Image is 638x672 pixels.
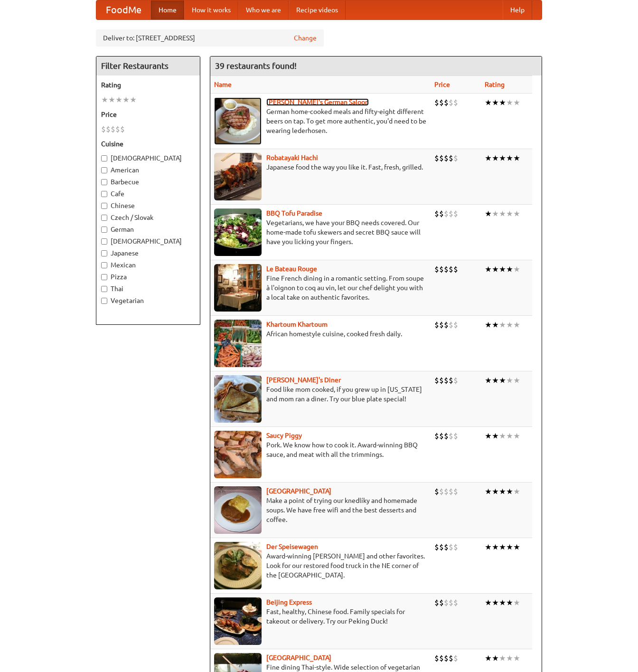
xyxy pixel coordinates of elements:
li: ★ [485,431,492,441]
li: $ [439,375,444,386]
label: Mexican [101,260,195,270]
h5: Cuisine [101,139,195,149]
p: Vegetarians, we have your BBQ needs covered. Our home-made tofu skewers and secret BBQ sauce will... [214,218,427,246]
li: ★ [499,431,506,441]
li: ★ [506,208,513,219]
input: Thai [101,286,107,292]
b: BBQ Tofu Paradise [266,209,322,217]
input: American [101,167,107,173]
img: saucy.jpg [214,431,262,478]
li: $ [444,320,449,330]
li: $ [449,264,453,274]
img: sallys.jpg [214,375,262,423]
li: $ [434,597,439,608]
li: ★ [485,597,492,608]
label: Japanese [101,248,195,258]
li: $ [453,542,458,552]
a: Le Bateau Rouge [266,265,317,273]
li: ★ [101,95,108,105]
li: ★ [506,431,513,441]
li: $ [449,375,453,386]
input: Cafe [101,191,107,197]
a: Der Speisewagen [266,543,318,550]
input: Barbecue [101,179,107,185]
li: ★ [492,320,499,330]
li: ★ [485,486,492,497]
li: ★ [506,597,513,608]
b: [GEOGRAPHIC_DATA] [266,654,331,662]
li: $ [449,486,453,497]
li: $ [449,597,453,608]
p: Fast, healthy, Chinese food. Family specials for takeout or delivery. Try our Peking Duck! [214,607,427,626]
li: ★ [492,486,499,497]
li: ★ [499,153,506,163]
img: speisewagen.jpg [214,542,262,589]
input: Chinese [101,203,107,209]
a: [GEOGRAPHIC_DATA] [266,487,331,495]
li: $ [444,97,449,108]
li: ★ [506,97,513,108]
b: Khartoum Khartoum [266,321,328,328]
li: ★ [492,153,499,163]
li: $ [453,486,458,497]
a: Beijing Express [266,598,312,606]
img: robatayaki.jpg [214,153,262,200]
a: Home [151,0,184,19]
li: $ [444,208,449,219]
li: ★ [506,320,513,330]
li: ★ [499,375,506,386]
li: $ [453,375,458,386]
a: Saucy Piggy [266,432,302,439]
input: Pizza [101,274,107,280]
label: [DEMOGRAPHIC_DATA] [101,237,195,246]
img: bateaurouge.jpg [214,264,262,312]
li: ★ [506,542,513,552]
h5: Price [101,110,195,119]
li: ★ [499,264,506,274]
img: khartoum.jpg [214,320,262,367]
li: $ [449,653,453,663]
li: $ [449,208,453,219]
label: Barbecue [101,177,195,187]
li: ★ [513,597,520,608]
li: $ [444,264,449,274]
b: [PERSON_NAME]'s German Saloon [266,98,369,106]
li: $ [439,486,444,497]
li: $ [449,320,453,330]
li: $ [453,153,458,163]
li: ★ [513,153,520,163]
li: $ [434,542,439,552]
img: beijing.jpg [214,597,262,645]
li: $ [453,431,458,441]
li: $ [434,264,439,274]
li: $ [434,97,439,108]
p: Award-winning [PERSON_NAME] and other favorites. Look for our restored food truck in the NE corne... [214,551,427,580]
li: ★ [506,153,513,163]
ng-pluralize: 39 restaurants found! [215,61,297,70]
p: Pork. We know how to cook it. Award-winning BBQ sauce, and meat with all the trimmings. [214,440,427,459]
p: Fine French dining in a romantic setting. From soupe à l'oignon to coq au vin, let our chef delig... [214,274,427,302]
li: $ [444,486,449,497]
li: ★ [492,542,499,552]
img: tofuparadise.jpg [214,208,262,256]
h5: Rating [101,80,195,90]
p: African homestyle cuisine, cooked fresh daily. [214,329,427,339]
li: ★ [492,431,499,441]
li: $ [434,431,439,441]
li: $ [449,97,453,108]
li: $ [439,264,444,274]
li: ★ [492,208,499,219]
input: Czech / Slovak [101,215,107,221]
li: $ [434,208,439,219]
li: ★ [122,95,130,105]
li: ★ [485,653,492,663]
label: [DEMOGRAPHIC_DATA] [101,153,195,163]
input: German [101,227,107,233]
li: ★ [108,95,115,105]
li: ★ [499,486,506,497]
li: ★ [499,542,506,552]
li: ★ [513,542,520,552]
li: $ [444,153,449,163]
a: Name [214,81,232,88]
